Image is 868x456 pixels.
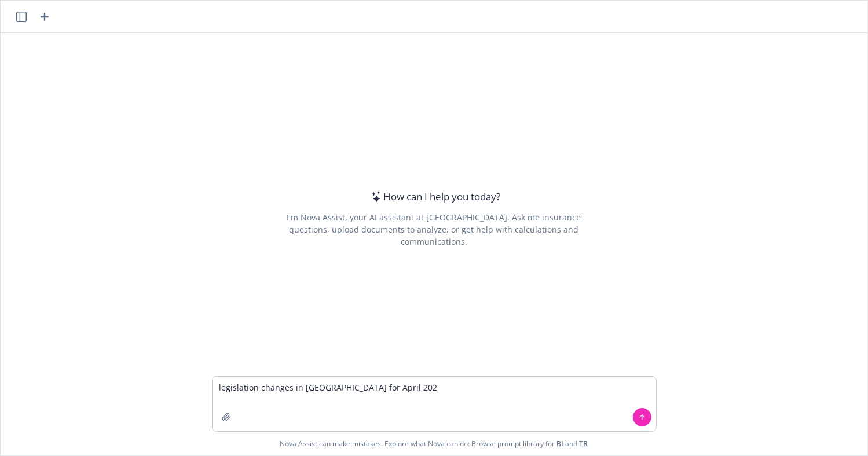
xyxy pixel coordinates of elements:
[213,377,656,431] textarea: legislation changes in [GEOGRAPHIC_DATA] for April 202
[368,189,501,204] div: How can I help you today?
[557,439,564,448] a: BI
[271,211,597,248] div: I'm Nova Assist, your AI assistant at [GEOGRAPHIC_DATA]. Ask me insurance questions, upload docum...
[5,432,863,455] span: Nova Assist can make mistakes. Explore what Nova can do: Browse prompt library for and
[580,439,588,448] a: TR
